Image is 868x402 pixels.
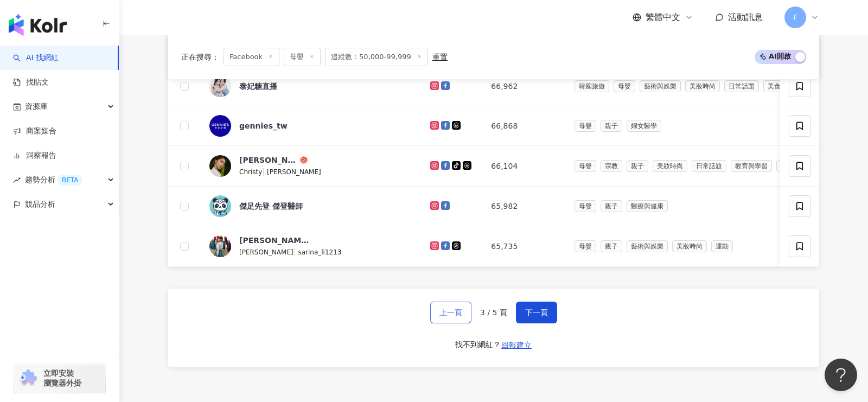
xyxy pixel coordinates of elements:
[575,160,596,172] span: 母嬰
[724,80,759,92] span: 日常話題
[298,248,341,256] span: sarina_li1213
[25,168,82,192] span: 趨勢分析
[575,120,596,132] span: 母嬰
[653,160,687,172] span: 美妝時尚
[43,368,81,388] span: 立即安裝 瀏覽器外掛
[239,81,277,92] div: 泰妃糖直播
[455,340,501,350] div: 找不到網紅？
[432,53,448,61] div: 重置
[13,150,56,161] a: 洞察報告
[692,160,726,172] span: 日常話題
[267,168,321,176] span: [PERSON_NAME]
[601,240,622,252] span: 親子
[239,248,293,256] span: [PERSON_NAME]
[482,187,565,226] td: 65,982
[13,126,56,137] a: 商案媒合
[209,75,231,97] img: KOL Avatar
[224,48,279,66] span: Facebook
[9,14,67,36] img: logo
[239,168,262,176] span: Christy
[685,80,720,92] span: 美妝時尚
[627,160,648,172] span: 親子
[209,195,413,217] a: KOL Avatar傑足先登 傑登醫師
[209,115,413,137] a: KOL Avatargennies_tw
[672,240,707,252] span: 美妝時尚
[25,94,48,119] span: 資源庫
[501,336,532,354] button: 回報建立
[763,80,785,92] span: 美食
[430,302,471,323] button: 上一頁
[646,11,680,23] span: 繁體中文
[209,235,413,258] a: KOL Avatar[PERSON_NAME][PERSON_NAME]|sarina_li1213
[284,48,321,66] span: 母嬰
[516,302,557,323] button: 下一頁
[482,106,565,146] td: 66,868
[482,67,565,106] td: 66,962
[731,160,772,172] span: 教育與學習
[209,155,231,177] img: KOL Avatar
[825,359,857,391] iframe: Help Scout Beacon - Open
[614,80,635,92] span: 母嬰
[58,175,82,186] div: BETA
[13,77,49,88] a: 找貼文
[13,176,21,184] span: rise
[482,226,565,267] td: 65,735
[525,308,548,317] span: 下一頁
[480,308,507,317] span: 3 / 5 頁
[627,120,661,132] span: 婦女醫學
[239,201,303,212] div: 傑足先登 傑登醫師
[293,247,298,256] span: |
[181,53,219,61] span: 正在搜尋 ：
[239,120,288,131] div: gennies_tw
[627,240,668,252] span: 藝術與娛樂
[25,192,55,216] span: 競品分析
[601,120,622,132] span: 親子
[501,341,532,349] span: 回報建立
[17,369,39,387] img: chrome extension
[262,167,267,176] span: |
[13,53,59,63] a: searchAI 找網紅
[601,160,622,172] span: 宗教
[711,240,733,252] span: 運動
[209,155,413,177] a: KOL Avatar[PERSON_NAME]Christy|[PERSON_NAME]
[776,160,798,172] span: 家庭
[209,75,413,97] a: KOL Avatar泰妃糖直播
[14,363,105,393] a: chrome extension立即安裝 瀏覽器外掛
[325,48,428,66] span: 追蹤數：50,000-99,999
[239,235,310,246] div: [PERSON_NAME]
[627,200,668,212] span: 醫療與健康
[728,12,763,22] span: 活動訊息
[209,235,231,257] img: KOL Avatar
[239,155,298,165] div: [PERSON_NAME]
[575,240,596,252] span: 母嬰
[439,308,462,317] span: 上一頁
[209,115,231,137] img: KOL Avatar
[482,146,565,187] td: 66,104
[601,200,622,212] span: 親子
[575,200,596,212] span: 母嬰
[575,80,609,92] span: 韓國旅遊
[209,195,231,217] img: KOL Avatar
[640,80,681,92] span: 藝術與娛樂
[793,11,797,23] span: F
